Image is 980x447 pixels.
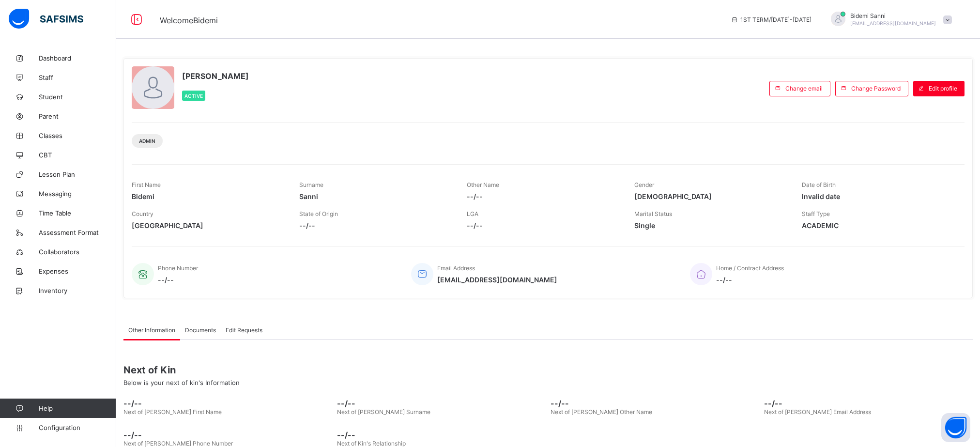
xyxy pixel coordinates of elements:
[9,9,83,29] img: safsims
[39,287,116,294] span: Inventory
[158,264,198,272] span: Phone Number
[39,74,116,81] span: Staff
[851,85,901,92] span: Change Password
[551,408,652,416] span: Next of [PERSON_NAME] Other Name
[467,221,620,230] span: --/--
[634,210,672,217] span: Marital Status
[39,190,116,198] span: Messaging
[785,85,823,92] span: Change email
[39,267,116,275] span: Expenses
[123,379,240,386] span: Below is your next of kin's Information
[39,248,116,256] span: Collaborators
[467,210,478,217] span: LGA
[337,440,406,447] span: Next of Kin's Relationship
[716,276,784,284] span: --/--
[802,192,955,200] span: Invalid date
[551,399,759,408] span: --/--
[39,229,116,236] span: Assessment Format
[299,210,338,217] span: State of Origin
[337,399,546,408] span: --/--
[128,326,175,334] span: Other Information
[132,181,161,188] span: First Name
[764,399,973,408] span: --/--
[929,85,957,92] span: Edit profile
[123,364,973,376] span: Next of Kin
[467,192,620,200] span: --/--
[39,112,116,120] span: Parent
[139,138,155,144] span: Admin
[132,192,285,200] span: Bidemi
[123,430,332,440] span: --/--
[39,93,116,101] span: Student
[299,181,323,188] span: Surname
[299,192,452,200] span: Sanni
[941,413,970,442] button: Open asap
[299,221,452,230] span: --/--
[821,12,957,28] div: BidemiSanni
[123,399,332,408] span: --/--
[39,132,116,139] span: Classes
[802,181,836,188] span: Date of Birth
[802,221,955,230] span: ACADEMIC
[850,12,936,19] span: Bidemi Sanni
[132,210,153,217] span: Country
[123,440,233,447] span: Next of [PERSON_NAME] Phone Number
[132,221,285,230] span: [GEOGRAPHIC_DATA]
[802,210,830,217] span: Staff Type
[123,408,222,416] span: Next of [PERSON_NAME] First Name
[850,20,936,26] span: [EMAIL_ADDRESS][DOMAIN_NAME]
[39,54,116,62] span: Dashboard
[184,93,203,99] span: Active
[467,181,499,188] span: Other Name
[160,15,218,25] span: Welcome Bidemi
[39,209,116,217] span: Time Table
[337,430,546,440] span: --/--
[634,181,654,188] span: Gender
[158,276,198,284] span: --/--
[39,170,116,178] span: Lesson Plan
[731,16,812,23] span: session/term information
[39,424,116,432] span: Configuration
[182,71,249,81] span: [PERSON_NAME]
[39,404,116,412] span: Help
[716,264,784,272] span: Home / Contract Address
[185,326,216,334] span: Documents
[437,276,557,284] span: [EMAIL_ADDRESS][DOMAIN_NAME]
[764,408,871,416] span: Next of [PERSON_NAME] Email Address
[437,264,475,272] span: Email Address
[634,192,787,200] span: [DEMOGRAPHIC_DATA]
[634,221,787,230] span: Single
[39,151,116,159] span: CBT
[226,326,262,334] span: Edit Requests
[337,408,430,416] span: Next of [PERSON_NAME] Surname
